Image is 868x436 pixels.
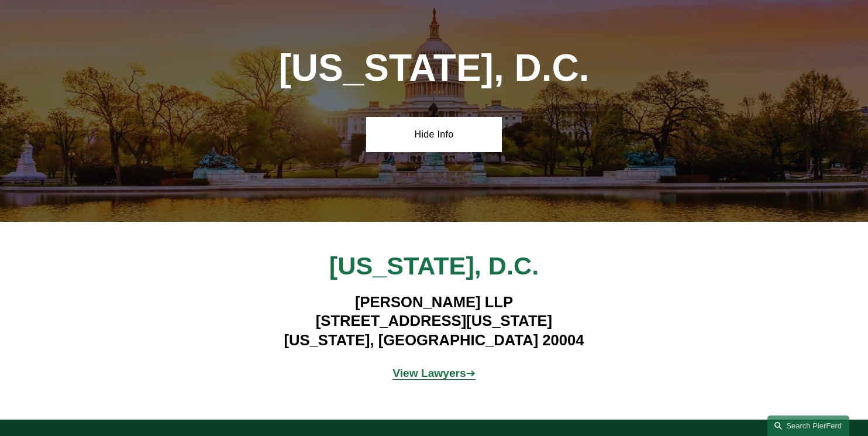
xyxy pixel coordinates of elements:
h1: [US_STATE], D.C. [230,47,638,90]
a: View Lawyers➔ [392,367,476,379]
a: Search this site [767,416,849,436]
span: [US_STATE], D.C. [329,252,539,280]
h4: [PERSON_NAME] LLP [STREET_ADDRESS][US_STATE] [US_STATE], [GEOGRAPHIC_DATA] 20004 [196,293,672,349]
span: ➔ [392,367,476,379]
a: Hide Info [366,117,502,152]
strong: View Lawyers [392,367,466,379]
